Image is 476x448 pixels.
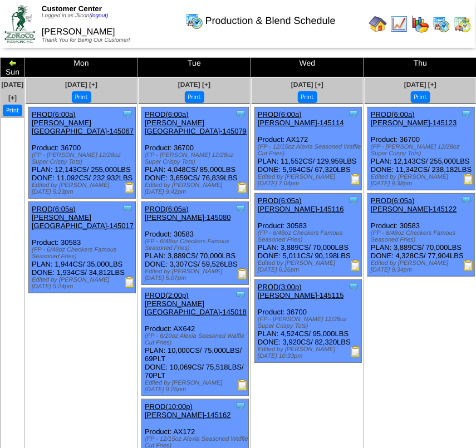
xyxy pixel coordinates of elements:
div: Edited by [PERSON_NAME] [DATE] 9:25pm [145,380,248,393]
div: Product: 36700 PLAN: 4,048CS / 85,000LBS DONE: 3,659CS / 76,839LBS [142,107,249,199]
div: Product: 30583 PLAN: 3,889CS / 70,000LBS DONE: 4,328CS / 77,904LBS [368,194,475,277]
div: (FP - 6/20oz Alexia Seasoned Waffle Cut Fries) [145,333,248,346]
img: Tooltip [235,401,246,412]
div: Edited by [PERSON_NAME] [DATE] 6:26pm [258,260,361,273]
a: PROD(6:05a)[PERSON_NAME]-145080 [145,205,231,221]
a: PROD(6:00a)[PERSON_NAME]-145123 [371,110,457,127]
a: [DATE] [+] [178,81,210,88]
div: (FP - 6/48oz Checkers Famous Seasoned Fries) [258,230,361,243]
div: Product: 36700 PLAN: 4,524CS / 95,000LBS DONE: 3,920CS / 82,320LBS [255,280,362,363]
div: Product: 30583 PLAN: 3,889CS / 70,000LBS DONE: 3,307CS / 59,526LBS [142,202,249,285]
img: Tooltip [235,203,246,214]
img: Production Report [350,174,361,185]
img: Tooltip [348,109,359,120]
div: (FP - 12/15oz Alexia Seasoned Waffle Cut Fries) [258,144,361,157]
div: (FP - [PERSON_NAME] 12/28oz Super Crispy Tots) [145,152,248,165]
div: (FP - [PERSON_NAME] 12/28oz Super Crispy Tots) [258,316,361,329]
a: PROD(3:00p)[PERSON_NAME]-145115 [258,283,344,299]
img: Tooltip [235,289,246,301]
a: PROD(6:00a)[PERSON_NAME][GEOGRAPHIC_DATA]-145067 [32,110,134,135]
span: [PERSON_NAME] [42,27,115,37]
div: Edited by [PERSON_NAME] [DATE] 7:04pm [258,174,361,187]
a: PROD(6:05a)[PERSON_NAME]-145116 [258,196,344,213]
button: Print [411,91,430,103]
span: Thank You for Being Our Customer! [42,37,130,43]
a: [DATE] [+] [291,81,323,88]
img: Production Report [463,260,474,271]
a: [DATE] [+] [404,81,436,88]
td: Tue [138,58,251,77]
a: PROD(6:00a)[PERSON_NAME][GEOGRAPHIC_DATA]-145079 [145,110,247,135]
img: Production Report [237,182,248,193]
div: Product: 36700 PLAN: 12,143CS / 255,000LBS DONE: 11,092CS / 232,932LBS [29,107,136,199]
img: Tooltip [461,195,472,206]
div: Edited by [PERSON_NAME] [DATE] 5:07pm [145,268,248,282]
a: PROD(6:00a)[PERSON_NAME]-145114 [258,110,344,127]
td: Mon [25,58,138,77]
div: Product: 36700 PLAN: 12,143CS / 255,000LBS DONE: 11,342CS / 238,182LBS [368,107,475,190]
div: Edited by [PERSON_NAME] [DATE] 9:38pm [371,174,474,187]
img: Production Report [124,277,135,288]
div: Product: 30583 PLAN: 1,944CS / 35,000LBS DONE: 1,934CS / 34,812LBS [29,202,136,293]
img: ZoRoCo_Logo(Green%26Foil)%20jpg.webp [4,5,35,42]
img: graph.gif [411,15,429,33]
div: Edited by [PERSON_NAME] [DATE] 5:23pm [32,182,135,195]
img: Production Report [350,346,361,357]
img: Tooltip [122,203,133,214]
div: Product: AX172 PLAN: 11,552CS / 129,959LBS DONE: 5,984CS / 67,320LBS [255,107,362,190]
img: calendarinout.gif [454,15,472,33]
div: (FP - 6/48oz Checkers Famous Seasoned Fries) [32,247,135,260]
img: calendarprod.gif [185,12,203,29]
span: Production & Blend Schedule [205,15,336,27]
div: Edited by [PERSON_NAME] [DATE] 10:33pm [258,346,361,360]
div: Product: 30583 PLAN: 3,889CS / 70,000LBS DONE: 5,011CS / 90,198LBS [255,194,362,277]
span: Customer Center [42,4,102,13]
img: Production Report [124,182,135,193]
a: [DATE] [+] [65,81,97,88]
div: (FP - 6/48oz Checkers Famous Seasoned Fries) [371,230,474,243]
a: PROD(2:00p)[PERSON_NAME][GEOGRAPHIC_DATA]-145018 [145,291,247,316]
a: PROD(6:05a)[PERSON_NAME]-145122 [371,196,457,213]
a: (logout) [90,13,109,19]
div: Edited by [PERSON_NAME] [DATE] 9:42pm [145,182,248,195]
div: (FP - [PERSON_NAME] 12/28oz Super Crispy Tots) [32,152,135,165]
img: Tooltip [122,109,133,120]
a: [DATE] [+] [2,81,24,102]
td: Sun [1,58,25,77]
td: Wed [251,58,364,77]
img: Tooltip [235,109,246,120]
span: Logged in as Jlicon [42,13,109,19]
img: Tooltip [461,109,472,120]
div: Product: AX642 PLAN: 10,000CS / 75,000LBS / 69PLT DONE: 10,069CS / 75,518LBS / 70PLT [142,288,249,396]
div: Edited by [PERSON_NAME] [DATE] 9:34pm [371,260,474,273]
img: Production Report [463,174,474,185]
img: calendarprod.gif [433,15,450,33]
div: (FP - [PERSON_NAME] 12/28oz Super Crispy Tots) [371,144,474,157]
img: Production Report [237,380,248,391]
div: Edited by [PERSON_NAME] [DATE] 5:24pm [32,277,135,290]
a: PROD(6:05a)[PERSON_NAME][GEOGRAPHIC_DATA]-145017 [32,205,134,230]
img: Tooltip [348,195,359,206]
img: Production Report [350,260,361,271]
img: Tooltip [348,281,359,292]
img: line_graph.gif [390,15,408,33]
a: PROD(10:00p)[PERSON_NAME]-145162 [145,402,231,419]
button: Print [72,91,91,103]
button: Print [3,105,22,116]
img: Production Report [237,268,248,279]
img: arrowleft.gif [8,58,17,67]
button: Print [298,91,317,103]
button: Print [185,91,204,103]
div: (FP - 6/48oz Checkers Famous Seasoned Fries) [145,238,248,252]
